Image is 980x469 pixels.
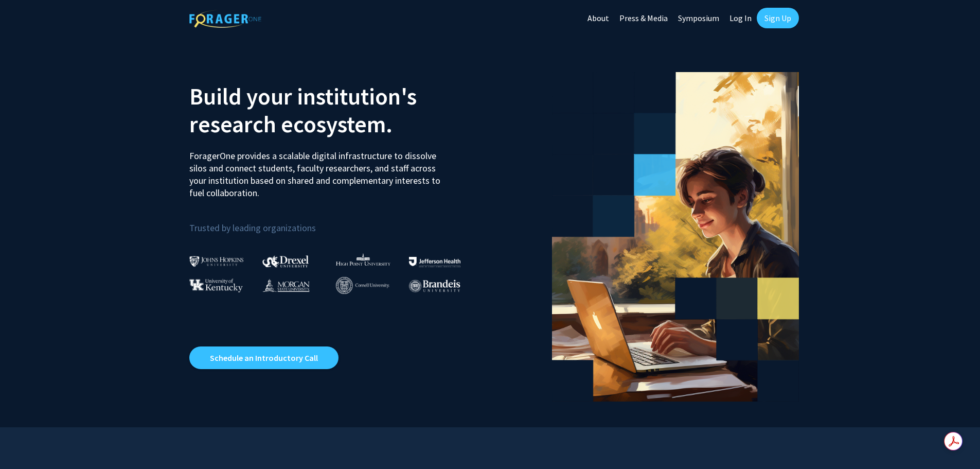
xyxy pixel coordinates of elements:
[189,256,244,267] img: Johns Hopkins University
[189,279,243,292] img: University of Kentucky
[189,142,448,199] p: ForagerOne provides a scalable digital infrastructure to dissolve silos and connect students, fac...
[8,423,44,461] iframe: Chat
[757,8,799,28] a: Sign Up
[336,277,389,294] img: Cornell University
[189,82,483,138] h2: Build your institution's research ecosystem.
[262,279,310,292] img: Morgan State University
[189,346,338,369] a: Opens in a new tab
[189,10,261,28] img: ForagerOne Logo
[189,207,483,236] p: Trusted by leading organizations
[409,257,460,267] img: Thomas Jefferson University
[409,280,460,292] img: Brandeis University
[336,253,390,266] img: High Point University
[262,255,309,267] img: Drexel University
